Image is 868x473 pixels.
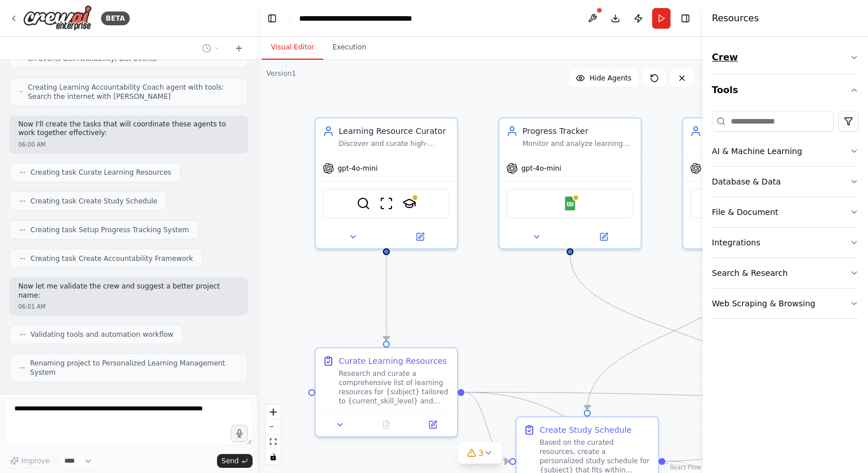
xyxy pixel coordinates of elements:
[30,225,189,234] span: Creating task Setup Progress Tracking System
[712,106,859,328] div: Tools
[498,117,642,249] div: Progress TrackerMonitor and analyze learning progress for {subject}, tracking completion rates, t...
[338,164,378,173] span: gpt-4o-mini
[540,424,631,436] div: Create Study Schedule
[362,418,411,432] button: No output available
[712,197,859,227] button: File & Document
[571,230,636,244] button: Open in side panel
[315,347,458,437] div: Curate Learning ResourcesResearch and curate a comprehensive list of learning resources for {subj...
[339,355,447,367] div: Curate Learning Resources
[217,454,253,468] button: Send
[18,120,239,138] p: Now I'll create the tasks that will coordinate these agents to work together effectively:
[339,125,450,137] div: Learning Resource Curator
[464,387,509,467] g: Edge from 4b06b31c-fc07-4a6c-b1d0-3869d505f497 to 18f20cbf-94ad-4773-b625-5c686183c285
[458,443,502,464] button: 3
[356,197,370,210] img: SerperDevTool
[23,5,92,31] img: Logo
[266,69,296,78] div: Version 1
[522,125,634,137] div: Progress Tracker
[590,74,631,83] span: Hide Agents
[30,197,157,206] span: Creating task Create Study Schedule
[712,167,859,197] button: Database & Data
[266,405,281,420] button: zoom in
[266,449,281,464] button: toggle interactivity
[18,302,239,311] div: 06:01 AM
[266,420,281,434] button: zoom out
[5,453,55,468] button: Improve
[712,228,859,257] button: Integrations
[712,136,859,166] button: AI & Machine Learning
[712,74,859,106] button: Tools
[323,36,375,60] button: Execution
[582,255,759,410] g: Edge from d594db27-be49-4d93-b598-45599fa05ece to 18f20cbf-94ad-4773-b625-5c686183c285
[299,13,428,24] nav: breadcrumb
[101,11,130,25] div: BETA
[670,464,701,471] a: React Flow attribution
[413,418,452,432] button: Open in side panel
[262,36,323,60] button: Visual Editor
[402,197,416,210] img: SerplyScholarSearchTool
[479,447,484,459] span: 3
[30,330,173,339] span: Validating tools and automation workflow
[28,83,238,101] span: Creating Learning Accountability Coach agent with tools: Search the internet with [PERSON_NAME]
[264,10,280,26] button: Hide left sidebar
[315,117,458,249] div: Learning Resource CuratorDiscover and curate high-quality, personalized learning resources for {s...
[381,255,392,341] g: Edge from 10848e49-75b6-44dc-b7cb-16450d2dae44 to 4b06b31c-fc07-4a6c-b1d0-3869d505f497
[712,289,859,318] button: Web Scraping & Browsing
[5,399,253,445] textarea: To enrich screen reader interactions, please activate Accessibility in Grammarly extension settings
[712,41,859,74] button: Crew
[522,139,634,148] div: Monitor and analyze learning progress for {subject}, tracking completion rates, time spent, perfo...
[563,197,577,210] img: Google Sheets
[521,164,561,173] span: gpt-4o-mini
[30,168,171,177] span: Creating task Curate Learning Resources
[712,258,859,288] button: Search & Research
[339,369,450,406] div: Research and curate a comprehensive list of learning resources for {subject} tailored to {current...
[712,11,759,25] h4: Resources
[564,255,794,410] g: Edge from 9eec2680-53ba-4648-80cb-5510985c4916 to 168301f4-3110-442b-9ae4-671e16c90507
[30,254,193,263] span: Creating task Create Accountability Framework
[379,197,393,210] img: ScrapeWebsiteTool
[18,282,239,300] p: Now let me validate the crew and suggest a better project name:
[266,405,281,464] div: React Flow controls
[677,10,693,26] button: Hide right sidebar
[231,425,248,442] button: Click to speak your automation idea
[230,41,248,55] button: Start a new chat
[21,456,49,466] span: Improve
[387,230,452,244] button: Open in side panel
[339,139,450,148] div: Discover and curate high-quality, personalized learning resources for {subject} based on the lear...
[569,69,638,87] button: Hide Agents
[197,41,225,55] button: Switch to previous chat
[266,434,281,449] button: fit view
[222,456,239,466] span: Send
[18,140,239,149] div: 06:00 AM
[30,359,238,377] span: Renaming project to Personalized Learning Management System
